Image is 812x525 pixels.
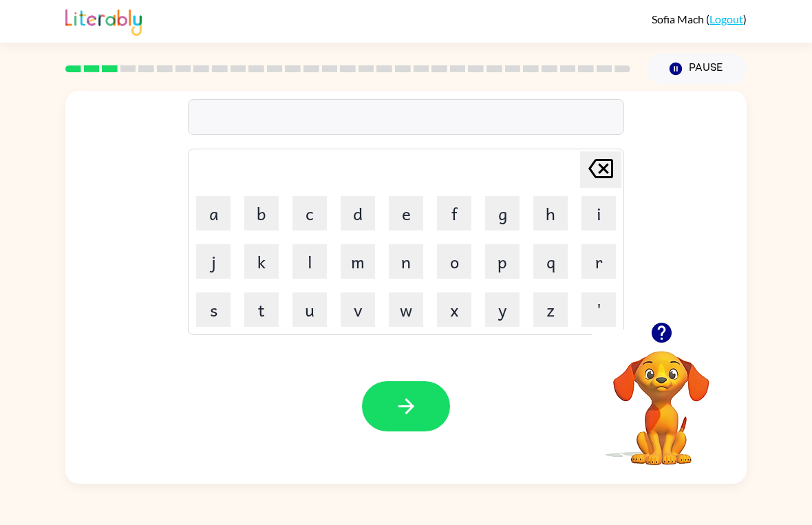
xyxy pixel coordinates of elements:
[389,196,423,231] button: e
[533,292,568,327] button: z
[437,292,471,327] button: x
[65,6,142,36] img: Literably
[652,12,747,25] div: ( )
[389,244,423,279] button: n
[244,244,279,279] button: k
[292,292,327,327] button: u
[437,244,471,279] button: o
[485,196,520,231] button: g
[196,196,231,231] button: a
[244,196,279,231] button: b
[341,244,375,279] button: m
[389,292,423,327] button: w
[341,196,375,231] button: d
[292,244,327,279] button: l
[652,12,706,25] span: Sofia Mach
[196,244,231,279] button: j
[581,244,616,279] button: r
[709,12,743,25] a: Logout
[533,244,568,279] button: q
[581,292,616,327] button: '
[437,196,471,231] button: f
[485,292,520,327] button: y
[196,292,231,327] button: s
[581,196,616,231] button: i
[485,244,520,279] button: p
[592,330,730,467] video: Your browser must support playing .mp4 files to use Literably. Please try using another browser.
[244,292,279,327] button: t
[292,196,327,231] button: c
[341,292,375,327] button: v
[533,196,568,231] button: h
[647,53,747,85] button: Pause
